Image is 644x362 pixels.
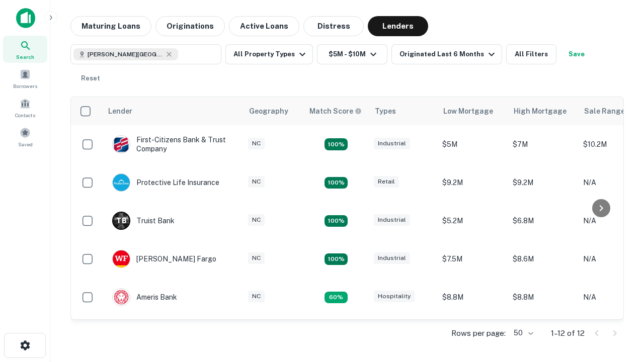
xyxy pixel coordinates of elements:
[248,214,265,226] div: NC
[248,252,265,264] div: NC
[506,44,556,64] button: All Filters
[249,105,288,117] div: Geography
[155,16,225,36] button: Originations
[3,94,47,121] a: Contacts
[3,65,47,92] a: Borrowers
[70,16,151,36] button: Maturing Loans
[303,16,364,36] button: Distress
[243,97,303,125] th: Geography
[514,105,567,117] div: High Mortgage
[113,136,130,153] img: picture
[248,138,265,149] div: NC
[594,249,644,298] iframe: Chat Widget
[374,176,399,188] div: Retail
[325,253,348,265] div: Matching Properties: 2, hasApolloMatch: undefined
[303,97,369,125] th: Capitalize uses an advanced AI algorithm to match your search with the best lender. The match sco...
[3,123,47,150] a: Saved
[113,289,130,306] img: picture
[16,53,34,61] span: Search
[309,106,360,117] h6: Match Score
[325,138,348,150] div: Matching Properties: 2, hasApolloMatch: undefined
[317,44,387,64] button: $5M - $10M
[508,163,578,202] td: $9.2M
[437,163,508,202] td: $9.2M
[584,105,625,117] div: Sale Range
[374,214,410,226] div: Industrial
[113,250,130,267] img: picture
[112,173,219,192] div: Protective Life Insurance
[374,252,410,264] div: Industrial
[112,250,216,268] div: [PERSON_NAME] Fargo
[248,291,265,302] div: NC
[508,278,578,316] td: $8.8M
[325,177,348,189] div: Matching Properties: 2, hasApolloMatch: undefined
[443,105,493,117] div: Low Mortgage
[508,125,578,163] td: $7M
[108,105,132,117] div: Lender
[112,212,175,230] div: Truist Bank
[325,292,348,304] div: Matching Properties: 1, hasApolloMatch: undefined
[560,44,593,64] button: Save your search to get updates of matches that match your search criteria.
[88,50,163,59] span: [PERSON_NAME][GEOGRAPHIC_DATA], [GEOGRAPHIC_DATA]
[391,44,502,64] button: Originated Last 6 Months
[3,36,47,63] a: Search
[551,327,585,339] p: 1–12 of 12
[102,97,243,125] th: Lender
[508,97,578,125] th: High Mortgage
[510,326,535,340] div: 50
[15,111,35,119] span: Contacts
[375,105,396,117] div: Types
[229,16,299,36] button: Active Loans
[13,82,37,90] span: Borrowers
[116,216,126,226] p: T B
[309,106,362,117] div: Capitalize uses an advanced AI algorithm to match your search with the best lender. The match sco...
[437,240,508,278] td: $7.5M
[113,174,130,191] img: picture
[374,138,410,149] div: Industrial
[508,316,578,354] td: $9.2M
[437,202,508,240] td: $5.2M
[451,327,506,339] p: Rows per page:
[508,202,578,240] td: $6.8M
[369,97,437,125] th: Types
[18,140,33,148] span: Saved
[248,176,265,188] div: NC
[508,240,578,278] td: $8.6M
[325,215,348,227] div: Matching Properties: 3, hasApolloMatch: undefined
[437,278,508,316] td: $8.8M
[437,316,508,354] td: $9.2M
[437,97,508,125] th: Low Mortgage
[399,48,498,60] div: Originated Last 6 Months
[16,8,35,28] img: capitalize-icon.png
[437,125,508,163] td: $5M
[112,288,177,306] div: Ameris Bank
[74,68,107,88] button: Reset
[374,291,415,302] div: Hospitality
[225,44,313,64] button: All Property Types
[112,135,233,153] div: First-citizens Bank & Trust Company
[368,16,428,36] button: Lenders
